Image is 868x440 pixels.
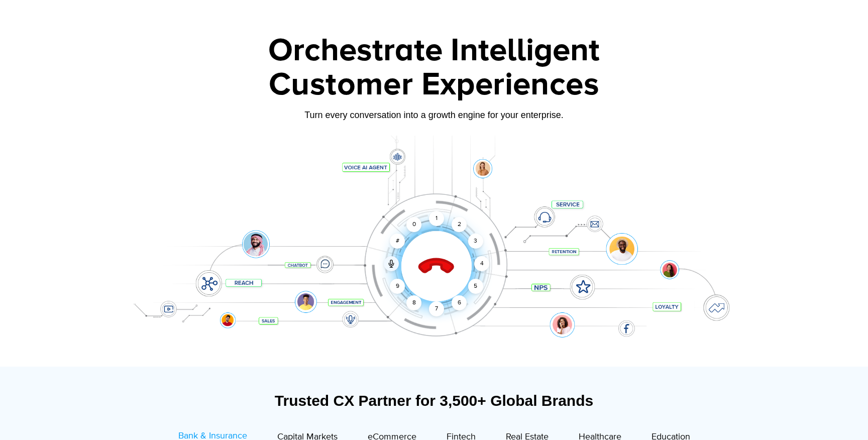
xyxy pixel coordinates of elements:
div: # [390,234,405,249]
div: Orchestrate Intelligent [120,35,748,67]
div: 9 [390,279,405,294]
div: 2 [452,217,467,232]
div: Turn every conversation into a growth engine for your enterprise. [120,109,748,121]
div: 8 [406,295,421,310]
div: Trusted CX Partner for 3,500+ Global Brands [125,392,743,409]
div: 1 [429,211,444,226]
div: 0 [406,217,421,232]
div: 6 [452,295,467,310]
div: 7 [429,301,444,316]
div: 5 [468,279,483,294]
div: 4 [474,256,489,271]
div: 3 [468,234,483,249]
div: Customer Experiences [120,61,748,109]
